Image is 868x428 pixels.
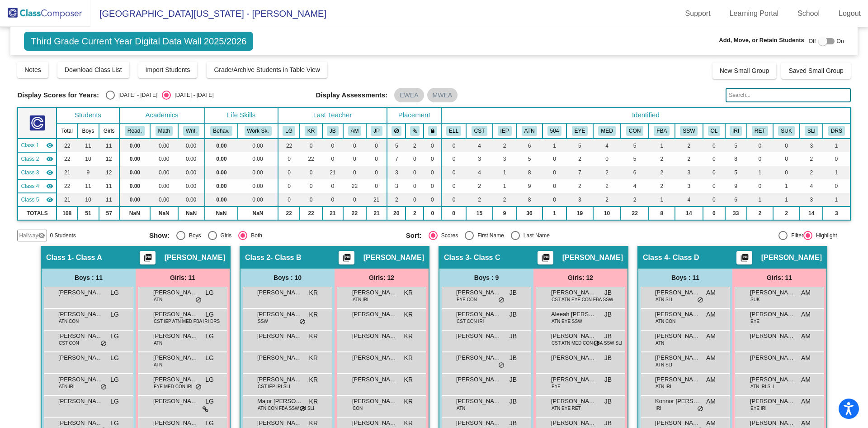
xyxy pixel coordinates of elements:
div: [DATE] - [DATE] [115,91,157,99]
td: 0 [542,166,567,179]
button: IRI [730,126,742,136]
td: 1 [823,166,850,179]
mat-icon: visibility [46,183,53,190]
td: 2 [566,179,593,193]
td: Lauren Goertz - Class A [18,139,57,152]
span: Display Scores for Years: [17,91,99,99]
td: 2 [800,166,823,179]
td: 7 [387,152,406,166]
span: Class 1 [21,141,39,149]
th: IRIP [725,123,747,139]
td: 3 [466,152,492,166]
td: 0.00 [150,166,178,179]
span: Grade/Archive Students in Table View [214,66,320,73]
td: 0 [747,139,773,152]
th: Keep away students [387,123,406,139]
td: 0 [773,139,800,152]
span: [GEOGRAPHIC_DATA][US_STATE] - [PERSON_NAME] [90,6,326,21]
td: 22 [343,207,366,220]
td: 1 [493,179,517,193]
td: 0 [278,166,300,179]
td: 22 [343,179,366,193]
td: 0 [703,152,725,166]
td: 2 [649,152,675,166]
td: 0 [366,166,387,179]
td: 4 [675,193,703,207]
td: 2 [406,207,424,220]
td: 11 [99,179,119,193]
td: 11 [99,139,119,152]
td: Jacki Baron - Class C [18,166,57,179]
td: 1 [773,193,800,207]
td: 1 [773,179,800,193]
td: 0 [343,166,366,179]
span: Off [809,37,816,45]
button: FBA [654,126,670,136]
td: 0 [703,139,725,152]
button: AM [348,126,362,136]
td: 2 [466,193,492,207]
th: Child Study Team [466,123,492,139]
td: 22 [621,207,649,220]
mat-chip: EWEA [394,88,424,102]
span: Third Grade Current Year Digital Data Wall 2025/2026 [24,32,253,51]
td: 9 [493,207,517,220]
button: SUK [778,126,794,136]
mat-icon: visibility [46,142,53,149]
td: 0 [441,152,466,166]
td: 7 [566,166,593,179]
td: 0 [823,152,850,166]
td: 0 [747,179,773,193]
th: Speech/Language Services [800,123,823,139]
td: 8 [649,207,675,220]
td: 0 [343,193,366,207]
td: 21 [322,207,343,220]
td: 36 [516,207,542,220]
th: Daily Medication [593,123,621,139]
td: 2 [493,193,517,207]
td: 0.00 [205,179,238,193]
td: 0 [406,179,424,193]
td: 6 [516,139,542,152]
a: School [790,6,827,21]
mat-icon: visibility [46,169,53,176]
td: 22 [57,139,77,152]
td: 4 [466,139,492,152]
span: Class 4 [21,182,39,190]
td: 10 [77,193,99,207]
button: IEP [498,126,512,136]
td: 2 [621,193,649,207]
td: 1 [542,207,567,220]
td: 10 [593,207,621,220]
td: 0 [300,179,322,193]
span: Notes [24,66,41,73]
th: Jeffrey Pretzlaff [366,123,387,139]
td: 21 [322,166,343,179]
button: Print Students Details [736,251,752,264]
th: Kiera Raymond [300,123,322,139]
td: 2 [649,166,675,179]
td: TOTALS [18,207,57,220]
td: 0.00 [119,152,150,166]
td: 0.00 [119,166,150,179]
span: New Small Group [720,67,769,74]
td: 22 [278,139,300,152]
th: Total [57,123,77,139]
td: Jeffrey Pretzlaff - Class E [18,193,57,207]
td: 2 [649,179,675,193]
td: 1 [823,193,850,207]
span: Download Class List [65,66,122,73]
th: Keep with students [406,123,424,139]
button: LG [283,126,295,136]
td: 9 [77,166,99,179]
th: Functional Behavior Assessment/BIP [649,123,675,139]
td: 2 [675,152,703,166]
span: Import Students [146,66,190,73]
td: 0 [424,152,441,166]
td: 0 [542,152,567,166]
mat-icon: visibility [46,196,53,203]
td: 22 [278,207,300,220]
td: 3 [566,193,593,207]
td: 5 [566,139,593,152]
td: 11 [77,179,99,193]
